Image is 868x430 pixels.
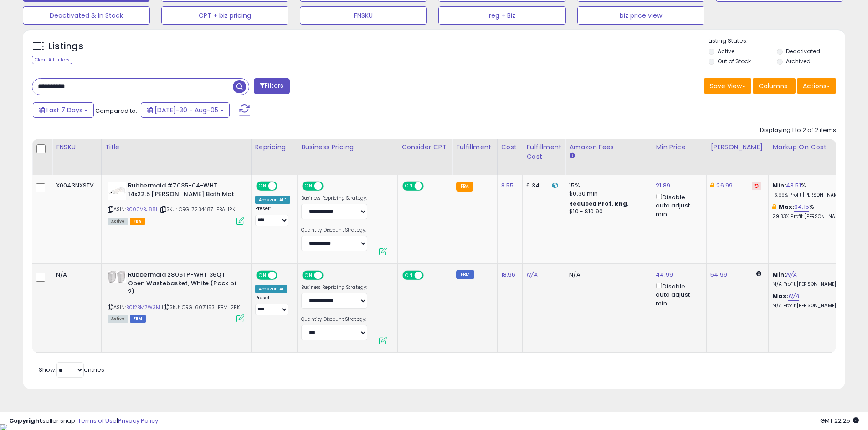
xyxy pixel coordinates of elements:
[46,106,82,115] span: Last 7 Days
[577,6,704,25] button: biz price view
[257,272,268,279] span: ON
[786,57,811,65] label: Archived
[301,284,367,291] label: Business Repricing Strategy:
[48,40,83,53] h5: Listings
[159,206,235,213] span: | SKU: ORG-7234487-FBA-1PK
[322,272,337,279] span: OFF
[301,227,367,233] label: Quantity Discount Strategy:
[656,142,703,152] div: Min Price
[456,142,493,152] div: Fulfillment
[569,190,645,198] div: $0.30 min
[130,218,145,225] span: FBA
[403,182,415,190] span: ON
[786,47,820,55] label: Deactivated
[303,272,314,279] span: ON
[569,208,645,216] div: $10 - $10.90
[772,182,848,198] div: %
[716,181,733,190] a: 26.99
[438,6,565,25] button: reg + Biz
[78,416,117,425] a: Terms of Use
[255,285,287,293] div: Amazon AI
[255,142,294,152] div: Repricing
[753,78,796,94] button: Columns
[95,106,137,115] span: Compared to:
[526,182,558,190] div: 6.34
[422,272,437,279] span: OFF
[772,292,788,300] b: Max:
[162,304,239,311] span: | SKU: ORG-6071153-FBM-2PK
[772,213,848,220] p: 29.83% Profit [PERSON_NAME]
[128,182,239,201] b: Rubbermaid #7035-04-WHT 14x22.5 [PERSON_NAME] Bath Mat
[710,142,765,152] div: [PERSON_NAME]
[32,56,72,64] div: Clear All Filters
[569,142,648,152] div: Amazon Fees
[569,152,575,160] small: Amazon Fees.
[772,203,848,220] div: %
[9,417,158,425] div: seller snap | |
[709,37,845,46] p: Listing States:
[569,182,645,190] div: 15%
[788,292,799,301] a: N/A
[300,6,427,25] button: FNSKU
[772,181,786,190] b: Min:
[255,196,291,204] div: Amazon AI *
[718,57,751,65] label: Out of Stock
[456,270,474,279] small: FBM
[56,142,98,152] div: FNSKU
[255,295,291,315] div: Preset:
[301,195,367,202] label: Business Repricing Strategy:
[656,192,699,218] div: Disable auto adjust min
[276,182,290,190] span: OFF
[301,316,367,323] label: Quantity Discount Strategy:
[108,182,126,200] img: 31a8IHyInGL._SL40_.jpg
[118,416,158,425] a: Privacy Policy
[39,365,104,374] span: Show: entries
[128,271,239,298] b: Rubbermaid 2806TP-WHT 36QT Open Wastebasket, White (Pack of 2)
[501,270,516,279] a: 18.96
[23,6,150,25] button: Deactivated & In Stock
[108,182,244,224] div: ASIN:
[794,202,809,212] a: 94.15
[797,78,836,94] button: Actions
[126,304,161,311] a: B012BM7W3M
[301,142,394,152] div: Business Pricing
[772,303,848,309] p: N/A Profit [PERSON_NAME]
[772,142,851,152] div: Markup on Cost
[401,142,448,152] div: Consider CPT
[772,281,848,288] p: N/A Profit [PERSON_NAME]
[786,181,801,190] a: 43.51
[820,416,859,425] span: 2025-08-13 22:25 GMT
[161,6,288,25] button: CPT + biz pricing
[569,271,645,279] div: N/A
[126,206,158,213] a: B000VBJ88I
[779,202,795,211] b: Max:
[656,281,699,308] div: Disable auto adjust min
[718,47,734,55] label: Active
[154,106,218,115] span: [DATE]-30 - Aug-05
[526,270,537,279] a: N/A
[303,182,314,190] span: ON
[255,206,291,226] div: Preset:
[772,192,848,198] p: 16.99% Profit [PERSON_NAME]
[704,78,751,94] button: Save View
[56,271,94,279] div: N/A
[710,270,727,279] a: 54.99
[501,142,519,152] div: Cost
[656,181,670,190] a: 21.89
[501,181,514,190] a: 8.55
[422,182,437,190] span: OFF
[254,78,289,94] button: Filters
[772,270,786,279] b: Min:
[108,271,126,283] img: 21UT7U6odNL._SL40_.jpg
[130,315,146,323] span: FBM
[759,81,787,91] span: Columns
[526,142,561,162] div: Fulfillment Cost
[403,272,415,279] span: ON
[56,182,94,190] div: X0043NXSTV
[108,218,128,225] span: All listings currently available for purchase on Amazon
[9,416,42,425] strong: Copyright
[33,102,94,118] button: Last 7 Days
[760,126,836,135] div: Displaying 1 to 2 of 2 items
[141,102,230,118] button: [DATE]-30 - Aug-05
[569,200,629,207] b: Reduced Prof. Rng.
